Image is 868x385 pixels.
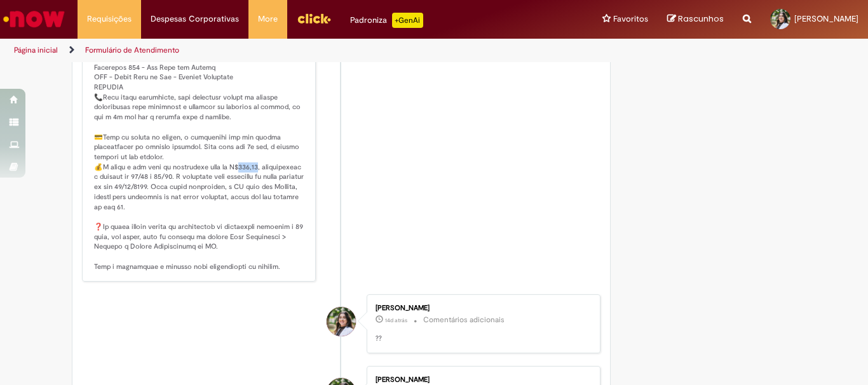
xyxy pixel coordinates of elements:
[297,9,331,28] img: click_logo_yellow_360x200.png
[423,315,505,325] small: Comentários adicionais
[678,13,724,25] span: Rascunhos
[376,334,587,344] p: ??
[258,13,278,25] span: More
[1,6,67,32] img: ServiceNow
[667,13,724,25] a: Rascunhos
[613,13,648,25] span: Favoritos
[794,13,858,24] span: [PERSON_NAME]
[376,376,587,384] div: [PERSON_NAME]
[385,316,407,324] time: 16/09/2025 10:52:50
[87,13,132,25] span: Requisições
[392,13,423,28] p: +GenAi
[327,307,356,336] div: Leticia Almeida Balonecker Siqueira
[350,13,423,28] div: Padroniza
[14,45,58,55] a: Página inicial
[151,13,239,25] span: Despesas Corporativas
[385,316,407,324] span: 14d atrás
[85,45,179,55] a: Formulário de Atendimento
[376,304,587,312] div: [PERSON_NAME]
[10,39,569,62] ul: Trilhas de página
